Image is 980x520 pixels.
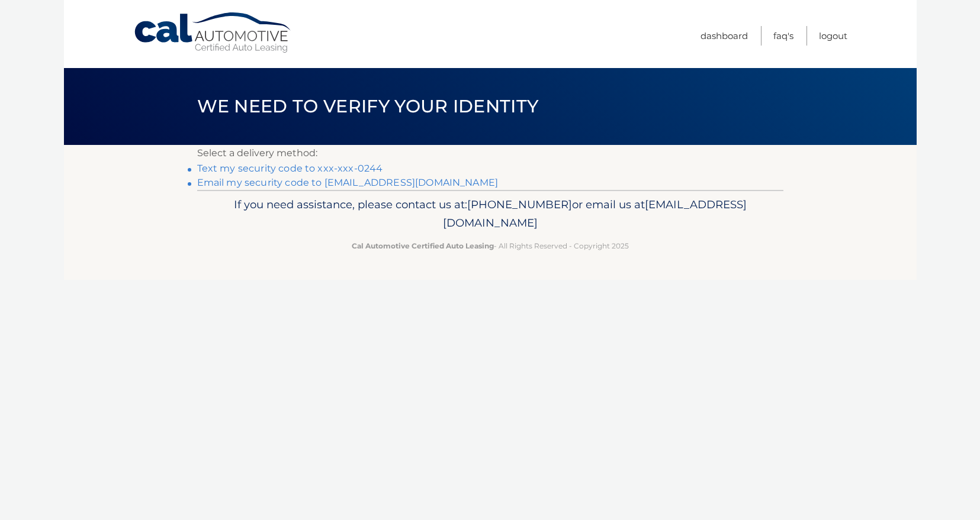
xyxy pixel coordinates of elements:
a: Email my security code to [EMAIL_ADDRESS][DOMAIN_NAME] [197,177,499,188]
strong: Cal Automotive Certified Auto Leasing [352,241,494,250]
a: Dashboard [701,26,748,46]
a: Logout [819,26,847,46]
a: Cal Automotive [133,12,293,54]
a: Text my security code to xxx-xxx-0244 [197,163,383,174]
span: We need to verify your identity [197,95,539,117]
p: If you need assistance, please contact us at: or email us at [205,195,776,233]
p: - All Rights Reserved - Copyright 2025 [205,240,776,252]
p: Select a delivery method: [197,145,783,162]
span: [PHONE_NUMBER] [467,198,572,211]
a: FAQ's [773,26,793,46]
